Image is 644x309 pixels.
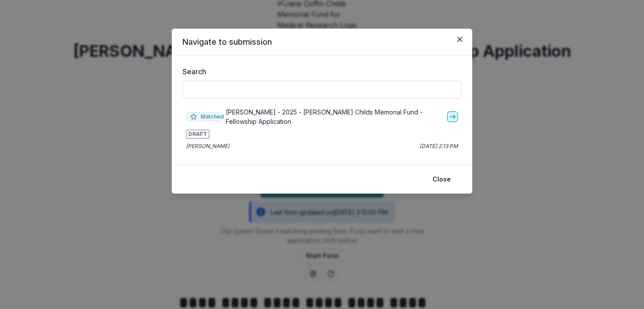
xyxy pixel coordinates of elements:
button: Close [453,32,467,47]
p: [PERSON_NAME] [186,142,229,150]
span: DRAFT [186,130,209,139]
span: Matched [186,112,222,121]
p: [PERSON_NAME] - 2025 - [PERSON_NAME] Childs Memorial Fund - Fellowship Application [226,107,444,126]
a: go-to [447,111,458,122]
p: [DATE] 2:13 PM [419,142,458,150]
label: Search [182,66,456,77]
button: Close [427,172,456,186]
header: Navigate to submission [172,29,472,55]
